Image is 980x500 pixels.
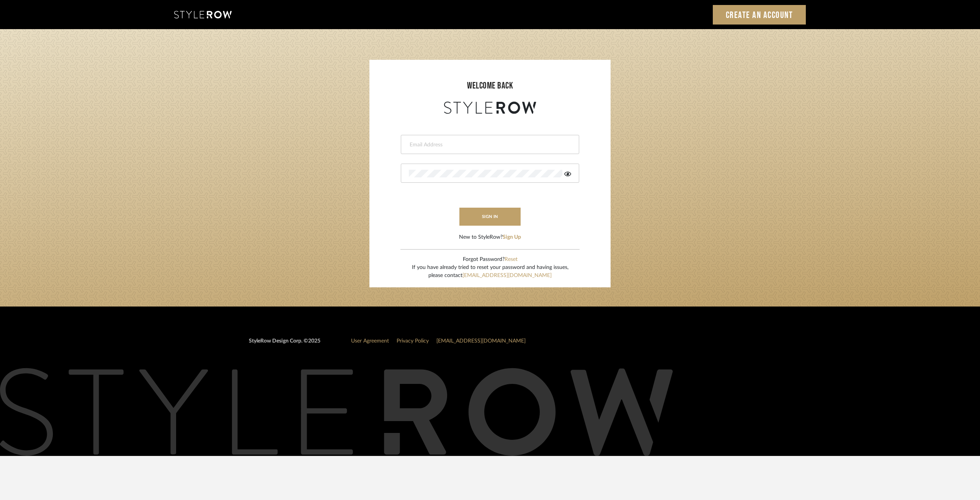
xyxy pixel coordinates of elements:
a: [EMAIL_ADDRESS][DOMAIN_NAME] [462,273,552,278]
div: Forgot Password? [412,256,568,264]
button: Sign Up [503,233,521,241]
a: Privacy Policy [397,338,429,344]
div: If you have already tried to reset your password and having issues, please contact [412,264,568,280]
div: New to StyleRow? [459,233,521,241]
input: Email Address [409,141,569,149]
button: Reset [505,256,518,264]
div: StyleRow Design Corp. ©2025 [249,337,320,351]
a: Create an Account [713,5,806,25]
div: welcome back [377,79,603,93]
a: [EMAIL_ADDRESS][DOMAIN_NAME] [436,338,526,344]
button: sign in [459,208,521,226]
a: User Agreement [351,338,389,344]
